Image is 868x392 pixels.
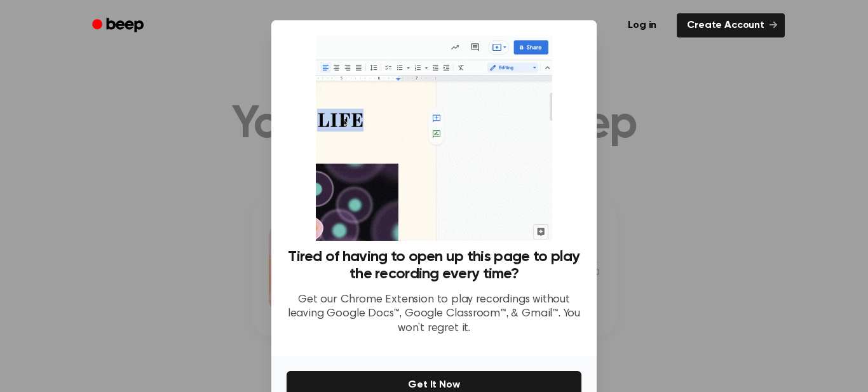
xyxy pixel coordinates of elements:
a: Beep [83,13,155,38]
h3: Tired of having to open up this page to play the recording every time? [287,248,581,283]
a: Create Account [677,13,785,37]
img: Beep extension in action [316,36,552,241]
p: Get our Chrome Extension to play recordings without leaving Google Docs™, Google Classroom™, & Gm... [287,293,581,336]
a: Log in [615,11,669,40]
